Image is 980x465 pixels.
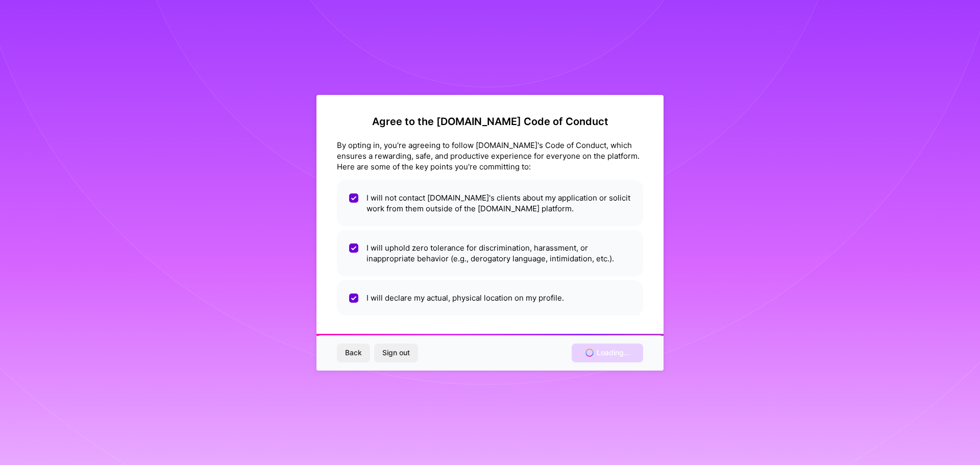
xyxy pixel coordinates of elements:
[337,280,643,315] li: I will declare my actual, physical location on my profile.
[382,348,410,358] span: Sign out
[337,140,643,172] div: By opting in, you're agreeing to follow [DOMAIN_NAME]'s Code of Conduct, which ensures a rewardin...
[374,344,418,362] button: Sign out
[337,230,643,276] li: I will uphold zero tolerance for discrimination, harassment, or inappropriate behavior (e.g., der...
[337,344,370,362] button: Back
[345,348,362,358] span: Back
[337,115,643,128] h2: Agree to the [DOMAIN_NAME] Code of Conduct
[337,180,643,226] li: I will not contact [DOMAIN_NAME]'s clients about my application or solicit work from them outside...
